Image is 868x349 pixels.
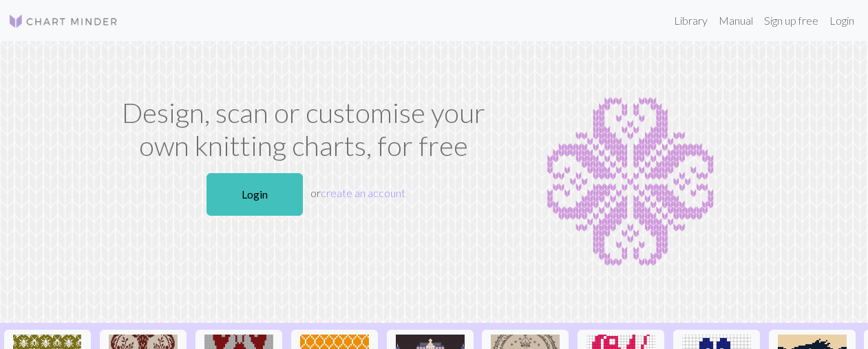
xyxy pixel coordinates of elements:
p: or [116,168,491,221]
a: Login [207,173,303,216]
a: Manual [713,7,759,34]
a: Library [668,7,713,34]
img: Logo [8,13,118,30]
img: Chart example [508,96,753,268]
a: Login [824,7,860,34]
a: Sign up free [759,7,824,34]
a: create an account [321,186,405,199]
h1: Design, scan or customise your own knitting charts, for free [116,96,491,162]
